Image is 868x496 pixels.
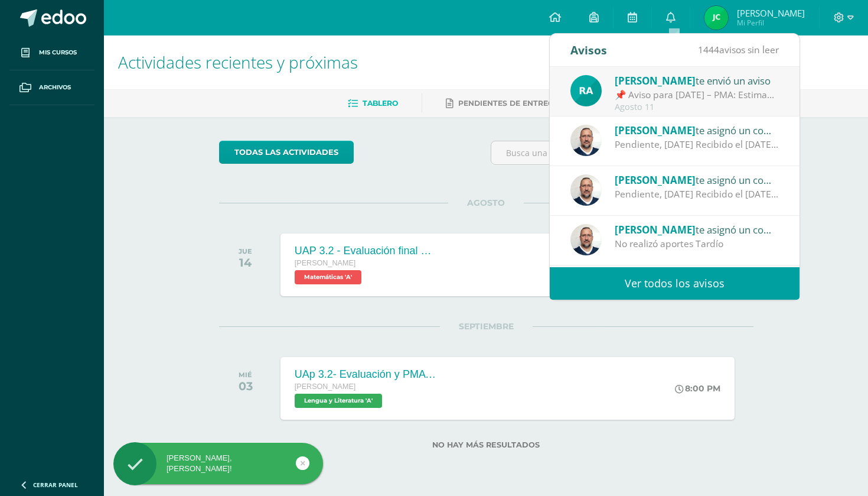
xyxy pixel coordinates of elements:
span: [PERSON_NAME] [295,259,356,267]
div: Pendiente, [DATE] Recibido el [DATE][PERSON_NAME] S/J [615,138,779,151]
div: te envió un aviso [615,73,779,88]
div: Agosto 11 [615,102,779,112]
div: 14 [239,255,252,270]
div: 📌 Aviso para Mañana – PMA: Estimados estudiantes, Les informo que mañana se llevará a cabo el PMA... [615,88,779,102]
img: d166cc6b6add042c8d443786a57c7763.png [570,75,602,106]
div: UAP 3.2 - Evaluación final de unidad sobre algebra de matrices y matriz inversa [295,245,436,257]
div: UAp 3.2- Evaluación y PMA 3.2 [295,368,436,381]
div: MIÉ [239,371,253,379]
span: Tablero [363,99,398,108]
div: 8:00 PM [675,383,720,394]
div: te asignó un comentario en '4. Significado de los 7 sacramentos' para 'Educación Religiosa Escolar' [615,172,779,187]
span: [PERSON_NAME] [737,7,805,19]
span: Mis cursos [39,48,77,57]
span: Matemáticas 'A' [295,270,361,284]
span: Actividades recientes y próximas [118,51,358,73]
span: Mi Perfil [737,18,805,28]
span: Lengua y Literatura 'A' [295,394,382,408]
span: Archivos [39,83,71,92]
label: No hay más resultados [219,440,753,449]
span: AGOSTO [448,197,524,208]
a: Ver todos los avisos [550,267,800,300]
span: [PERSON_NAME] [615,124,696,137]
div: Avisos [570,34,607,66]
span: Pendientes de entrega [458,99,559,108]
img: f6190bf69338ef13f9d700613bbb9672.png [704,6,728,30]
a: todas las Actividades [219,141,354,164]
span: [PERSON_NAME] [295,382,356,391]
a: Archivos [9,70,94,105]
span: [PERSON_NAME] [615,74,696,87]
span: Cerrar panel [33,481,78,489]
div: No realizó aportes Tardío [615,237,779,251]
div: te asignó un comentario en '4. Significado de los 7 sacramentos' para 'Educación Religiosa Escolar' [615,122,779,138]
span: SEPTIEMBRE [440,321,533,332]
img: 0a7d3388a1c2f08b55b75cf801b20128.png [570,174,602,206]
span: [PERSON_NAME] [615,223,696,236]
div: 03 [239,379,253,393]
span: avisos sin leer [698,43,779,56]
a: Tablero [348,94,398,113]
div: Pendiente, [DATE] Recibido el [DATE][PERSON_NAME] [615,187,779,201]
span: [PERSON_NAME] [615,173,696,187]
img: 0a7d3388a1c2f08b55b75cf801b20128.png [570,125,602,156]
img: 0a7d3388a1c2f08b55b75cf801b20128.png [570,224,602,255]
input: Busca una actividad próxima aquí... [491,141,753,164]
div: JUE [239,247,252,255]
a: Pendientes de entrega [446,94,559,113]
div: [PERSON_NAME], [PERSON_NAME]! [113,453,323,474]
a: Mis cursos [9,35,94,70]
div: te asignó un comentario en '6. Actividades acumuladas con SELLO' para 'Educación Religiosa Escolar' [615,222,779,237]
span: 1444 [698,43,719,56]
